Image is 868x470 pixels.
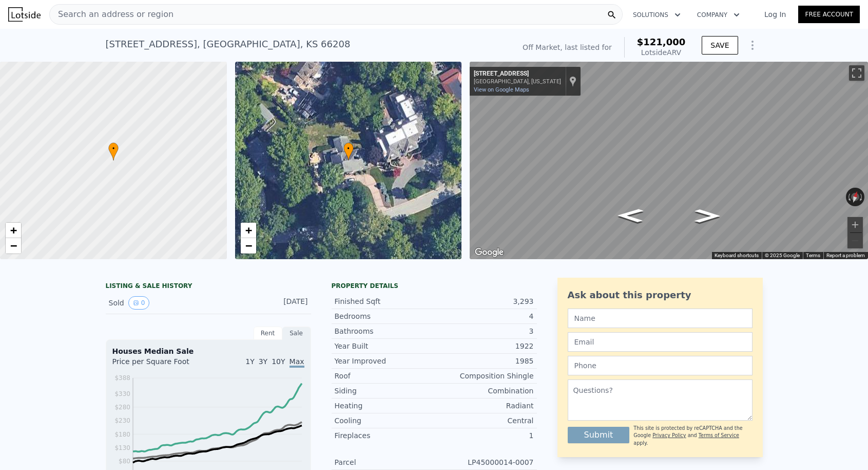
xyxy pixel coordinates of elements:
[434,401,534,411] div: Radiant
[245,239,252,252] span: −
[752,9,798,20] a: Log In
[245,357,254,366] span: 1Y
[108,144,119,153] span: •
[742,35,763,56] button: Show Options
[434,296,534,306] div: 3,293
[633,425,752,447] div: This site is protected by reCAPTCHA and the Google and apply.
[335,401,434,411] div: Heating
[568,288,753,302] div: Ask about this property
[434,311,534,321] div: 4
[569,76,576,87] a: Show location on map
[114,431,130,438] tspan: $180
[114,390,130,397] tspan: $330
[272,357,285,366] span: 10Y
[568,332,753,352] input: Email
[849,65,864,81] button: Toggle fullscreen view
[859,188,865,206] button: Rotate clockwise
[848,187,862,207] button: Reset the view
[50,8,173,21] span: Search an address or region
[343,144,354,153] span: •
[434,341,534,351] div: 1922
[806,252,820,258] a: Terms (opens in new tab)
[245,224,252,237] span: +
[470,62,868,259] div: Map
[715,252,759,259] button: Keyboard shortcuts
[114,374,130,382] tspan: $388
[114,417,130,424] tspan: $230
[434,430,534,441] div: 1
[119,458,130,465] tspan: $80
[241,223,256,238] a: Zoom in
[106,282,311,292] div: LISTING & SALE HISTORY
[6,238,21,254] a: Zoom out
[335,371,434,381] div: Roof
[847,217,863,232] button: Zoom in
[114,444,130,451] tspan: $130
[109,296,200,310] div: Sold
[625,6,689,24] button: Solutions
[637,37,686,47] span: $121,000
[434,356,534,366] div: 1985
[343,142,354,160] div: •
[262,296,308,310] div: [DATE]
[332,282,537,290] div: Property details
[114,404,130,411] tspan: $280
[290,357,304,368] span: Max
[335,296,434,306] div: Finished Sqft
[335,415,434,426] div: Cooling
[335,311,434,321] div: Bedrooms
[472,246,506,259] img: Google
[335,341,434,351] div: Year Built
[798,6,860,23] a: Free Account
[112,346,304,356] div: Houses Median Sale
[568,309,753,328] input: Name
[259,357,267,366] span: 3Y
[128,296,150,310] button: View historical data
[434,415,534,426] div: Central
[699,432,739,438] a: Terms of Service
[112,356,208,373] div: Price per Square Foot
[568,356,753,375] input: Phone
[637,47,686,58] div: Lotside ARV
[282,327,311,340] div: Sale
[6,223,21,238] a: Zoom in
[684,206,731,226] path: Go East, Brookwood Rd
[702,36,738,55] button: SAVE
[335,386,434,396] div: Siding
[434,457,534,467] div: LP45000014-0007
[8,7,41,22] img: Lotside
[474,70,561,78] div: [STREET_ADDRESS]
[10,239,17,252] span: −
[607,206,654,226] path: Go West, Brookwood Rd
[689,6,748,24] button: Company
[10,224,17,237] span: +
[523,42,612,52] div: Off Market, last listed for
[335,457,434,467] div: Parcel
[474,78,561,85] div: [GEOGRAPHIC_DATA], [US_STATE]
[335,430,434,441] div: Fireplaces
[847,233,863,248] button: Zoom out
[335,356,434,366] div: Year Improved
[254,327,282,340] div: Rent
[241,238,256,254] a: Zoom out
[826,252,865,258] a: Report a problem
[434,326,534,336] div: 3
[434,371,534,381] div: Composition Shingle
[765,252,800,258] span: © 2025 Google
[472,246,506,259] a: Open this area in Google Maps (opens a new window)
[470,62,868,259] div: Street View
[335,326,434,336] div: Bathrooms
[434,386,534,396] div: Combination
[108,142,119,160] div: •
[568,427,630,443] button: Submit
[652,432,686,438] a: Privacy Policy
[106,37,351,51] div: [STREET_ADDRESS] , [GEOGRAPHIC_DATA] , KS 66208
[474,86,529,93] a: View on Google Maps
[846,188,852,206] button: Rotate counterclockwise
